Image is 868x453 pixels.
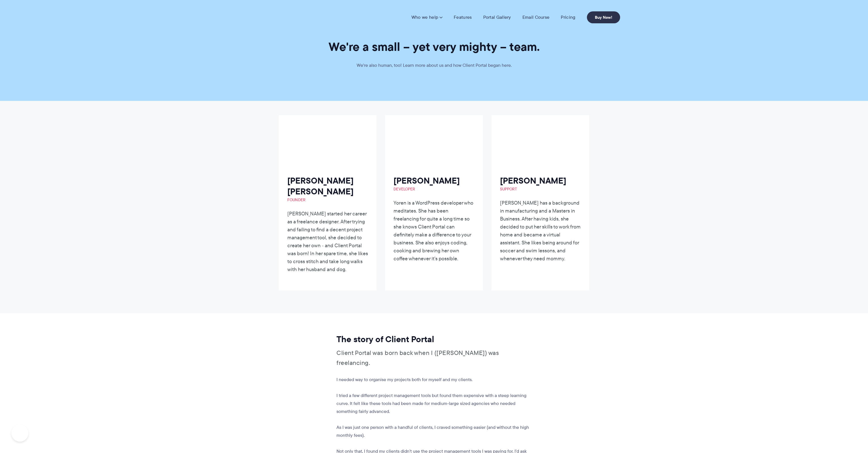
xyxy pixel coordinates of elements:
img: Laura Elizabeth [287,124,330,166]
img: Yoren Chang [394,124,436,166]
span: Founder [287,197,368,203]
p: Client Portal was born back when I ([PERSON_NAME]) was freelancing. [336,348,530,368]
p: I needed way to organise my projects both for myself and my clients. [336,376,530,384]
p: Yoren is a WordPress developer who meditates. She has been freelancing for quite a long time so s... [394,199,474,263]
p: [PERSON_NAME] started her career as a freelance designer. After trying and failing to find a dece... [287,210,368,273]
p: We're also human, too! Learn more about us and how Client Portal began here. [349,61,519,69]
a: Email Course [522,14,550,20]
p: I tried a few different project management tools but found them expensive with a steep learning c... [336,392,530,415]
h2: [PERSON_NAME] [394,175,474,192]
a: Portal Gallery [483,14,511,20]
iframe: Toggle Customer Support [11,425,28,442]
p: As I was just one person with a handful of clients, I craved something easier (and without the hi... [336,423,530,439]
span: Support [500,186,581,192]
p: [PERSON_NAME] has a background in manufacturing and a Masters in Business. After having kids, she... [500,199,581,263]
img: Carrie Serres [500,124,543,166]
span: Developer [394,186,474,192]
a: Features [454,14,472,20]
h2: [PERSON_NAME] [PERSON_NAME] [287,175,368,203]
h2: The story of Client Portal [336,334,530,345]
a: Pricing [561,14,575,20]
a: Who we help [411,14,442,20]
a: Buy Now! [587,11,620,23]
h2: [PERSON_NAME] [500,175,581,192]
